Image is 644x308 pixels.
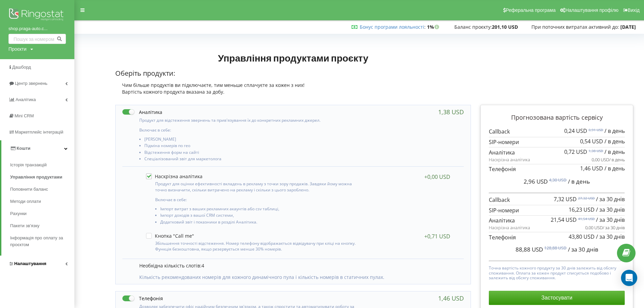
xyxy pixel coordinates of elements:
[580,165,603,172] span: 1,46 USD
[424,233,450,240] div: +0,71 USD
[578,216,595,221] sup: 41,54 USD
[492,24,518,30] strong: 201,10 USD
[589,148,603,153] sup: 1,38 USD
[489,264,625,280] p: Точна вартість кожного продукту за 30 днів залежить від обсягу споживання. Оплата за кожен продук...
[10,210,27,217] span: Рахунки
[620,24,636,30] strong: [DATE]
[549,177,567,183] sup: 4,30 USD
[565,7,618,13] span: Налаштування профілю
[604,148,625,156] span: / в день
[489,224,530,231] span: Наскрізна аналітика
[201,262,204,269] span: 4
[10,232,74,251] a: Інформація про оплату за проєктом
[427,24,441,30] strong: 1%
[489,149,625,157] p: Аналітика
[10,186,48,193] span: Поповнити баланс
[8,7,66,24] img: Ringostat logo
[10,220,74,232] a: Пакети зв'язку
[144,150,361,157] li: Відстеження форм на сайті
[592,157,625,163] p: 0,00 USD
[160,213,359,219] li: Імпорт доходів з вашої CRM системи,
[15,113,34,118] span: Mini CRM
[603,224,625,231] span: / за 30 днів
[144,143,361,150] li: Підміна номерів по гео
[489,113,625,122] p: Прогнозована вартість сервісу
[155,197,359,203] p: Включає в себе:
[544,245,567,251] sup: 128,88 USD
[8,25,66,32] a: shop.praga-auto.c...
[596,216,625,223] span: / за 30 днів
[360,24,424,30] a: Бонус програми лояльності
[568,177,590,185] span: / в день
[146,233,194,239] label: Кнопка "Call me"
[115,69,471,78] p: Оберіть продукти:
[139,127,361,133] p: Включає в себе:
[15,81,47,86] span: Центр звернень
[596,233,625,240] span: / за 30 днів
[489,291,625,305] button: Застосувати
[564,127,587,135] span: 0,24 USD
[10,171,74,183] a: Управління продуктами
[596,195,625,203] span: / за 30 днів
[144,157,361,163] li: Спеціалізований звіт для маркетолога
[10,159,74,171] a: Історія транзакцій
[569,206,595,213] span: 16,23 USD
[115,89,471,95] div: Вартість кожного продукта вказана за добу.
[122,295,163,302] label: Телефонія
[10,174,62,181] span: Управління продуктами
[8,46,26,52] div: Проєкти
[1,140,74,157] a: Кошти
[489,165,625,173] p: Телефонія
[15,129,63,135] span: Маркетплейс інтеграцій
[10,235,71,248] span: Інформація про оплату за проєктом
[360,24,426,30] span: :
[10,195,74,208] a: Методи оплати
[122,109,162,116] label: Аналітика
[569,233,595,240] span: 43,80 USD
[160,207,359,213] li: Імпорт витрат з ваших рекламних акаунтів або csv таблиці,
[139,117,361,123] p: Продукт для відстеження звернень та прив'язування їх до конкретних рекламних джерел.
[16,97,36,102] span: Аналiтика
[139,262,457,269] p: Необхідна кількість слотів:
[454,24,492,30] span: Баланс проєкту:
[524,177,548,185] span: 2,96 USD
[628,7,640,13] span: Вихід
[489,128,625,136] p: Callback
[621,270,637,286] div: Open Intercom Messenger
[551,216,577,223] span: 21,54 USD
[531,24,619,30] span: При поточних витратах активний до:
[155,240,359,252] p: Збільшення точності відстеження. Номер телефону відображається відвідувачу при кліці на кнопку. Ф...
[604,138,625,145] span: / в день
[489,196,625,204] p: Callback
[438,109,464,115] div: 1,38 USD
[12,65,31,70] span: Дашборд
[8,34,66,44] input: Пошук за номером
[580,138,603,145] span: 0,54 USD
[10,222,40,229] span: Пакети зв'язку
[596,206,625,213] span: / за 30 днів
[14,261,46,266] span: Налаштування
[554,195,577,203] span: 7,32 USD
[489,138,625,146] p: SIP-номери
[568,245,598,253] span: / за 30 днів
[564,148,587,156] span: 0,72 USD
[424,173,450,180] div: +0,00 USD
[609,157,625,163] span: / в день
[10,198,41,205] span: Методи оплати
[155,181,359,192] p: Продукт для оцінки ефективності вкладень в рекламу з точки зору продажів. Завдяки йому можна точн...
[115,82,471,89] div: Чим більше продуктів ви підключаєте, тим меньше сплачуєте за кожен з них!
[17,146,30,151] span: Кошти
[489,217,625,224] p: Аналітика
[489,207,625,214] p: SIP-номери
[604,127,625,135] span: / в день
[578,196,595,200] sup: 27,32 USD
[115,52,471,64] h1: Управління продуктами проєкту
[10,162,47,168] span: Історія транзакцій
[438,295,464,302] div: 1,46 USD
[585,224,625,231] p: 0,00 USD
[516,245,543,253] span: 88,88 USD
[146,173,202,179] label: Наскрізна аналітика
[10,183,74,195] a: Поповнити баланс
[589,127,603,132] sup: 0,91 USD
[489,234,625,241] p: Телефонія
